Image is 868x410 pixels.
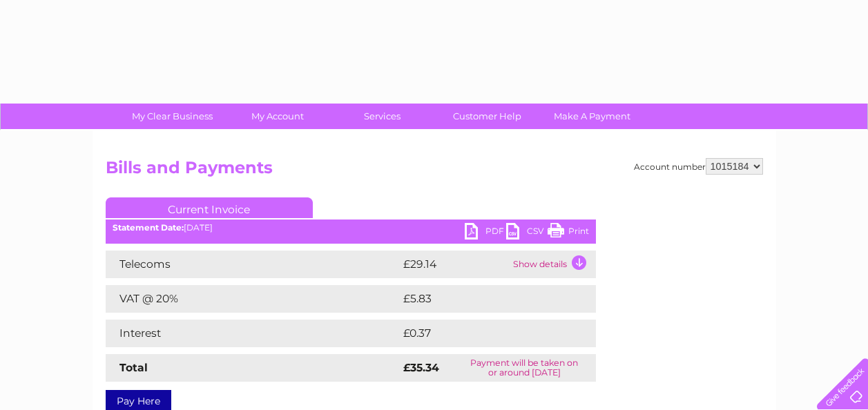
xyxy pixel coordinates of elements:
[400,285,563,313] td: £5.83
[548,223,589,243] a: Print
[634,158,763,175] div: Account number
[535,104,649,129] a: Make A Payment
[403,361,439,374] strong: £35.34
[453,354,596,382] td: Payment will be taken on or around [DATE]
[115,104,229,129] a: My Clear Business
[430,104,544,129] a: Customer Help
[400,320,563,347] td: £0.37
[510,251,596,278] td: Show details
[465,223,506,243] a: PDF
[400,251,510,278] td: £29.14
[119,361,148,374] strong: Total
[325,104,439,129] a: Services
[106,251,400,278] td: Telecoms
[506,223,548,243] a: CSV
[113,222,184,233] b: Statement Date:
[106,158,763,184] h2: Bills and Payments
[106,285,400,313] td: VAT @ 20%
[106,320,400,347] td: Interest
[220,104,334,129] a: My Account
[106,223,596,233] div: [DATE]
[106,197,313,218] a: Current Invoice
